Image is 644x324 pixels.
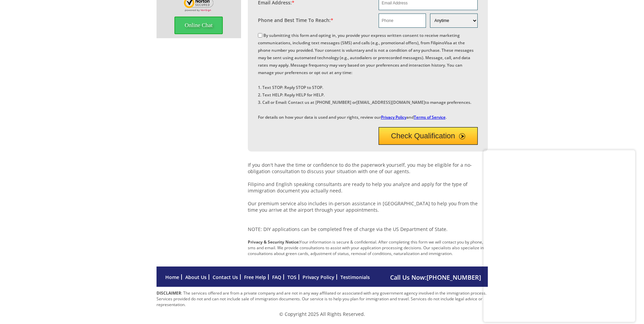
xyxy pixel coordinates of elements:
strong: Privacy & Security Notice: [248,239,300,245]
a: FAQ [272,274,281,280]
span: Call Us Now: [390,273,481,281]
label: Phone and Best Time To Reach: [258,17,333,23]
a: Terms of Service [414,114,446,120]
p: Your information is secure & confidential. After completing this form we will contact you by phon... [248,239,488,256]
button: Check Qualification [379,127,478,145]
input: Phone [379,14,426,28]
a: Testimonials [340,274,370,280]
label: By submitting this form and opting in, you provide your express written consent to receive market... [258,32,474,120]
a: Privacy Policy [303,274,334,280]
strong: DISCLAIMER [157,290,181,296]
a: Contact Us [213,274,238,280]
span: Online Chat [174,17,223,34]
a: Home [165,274,179,280]
a: Free Help [244,274,266,280]
p: If you don't have the time or confidence to do the paperwork yourself, you may be eligible for a ... [248,162,488,232]
p: : The services offered are from a private company and are not in any way affiliated or associated... [157,290,488,307]
a: Privacy Policy [381,114,406,120]
a: [PHONE_NUMBER] [427,273,481,281]
p: © Copyright 2025 All Rights Reserved. [157,311,488,317]
a: TOS [287,274,296,280]
a: About Us [185,274,207,280]
input: By submitting this form and opting in, you provide your express written consent to receive market... [258,33,262,38]
select: Phone and Best Reach Time are required. [430,14,477,28]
